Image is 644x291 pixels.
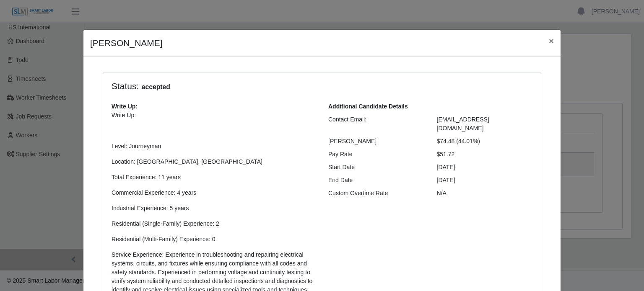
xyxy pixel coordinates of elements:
p: Write Up: [112,111,316,120]
div: [PERSON_NAME] [322,137,431,146]
p: Residential (Single-Family) Experience: 2 [112,219,316,228]
div: $51.72 [431,150,539,159]
b: Write Up: [112,103,138,110]
p: Commercial Experience: 4 years [112,188,316,197]
div: Contact Email: [322,115,431,133]
h4: [PERSON_NAME] [90,36,163,50]
span: accepted [139,82,173,92]
p: Industrial Experience: 5 years [112,204,316,213]
span: × [549,36,554,46]
span: N/A [437,190,447,196]
div: Custom Overtime Rate [322,189,431,198]
div: End Date [322,176,431,185]
div: [DATE] [431,163,539,172]
div: Pay Rate [322,150,431,159]
p: Residential (Multi-Family) Experience: 0 [112,235,316,244]
p: Location: [GEOGRAPHIC_DATA], [GEOGRAPHIC_DATA] [112,157,316,166]
p: Level: Journeyman [112,142,316,151]
div: Start Date [322,163,431,172]
span: [DATE] [437,177,455,183]
button: Close [542,30,561,52]
div: $74.48 (44.01%) [431,137,539,146]
b: Additional Candidate Details [328,103,408,110]
span: [EMAIL_ADDRESS][DOMAIN_NAME] [437,116,489,131]
p: Total Experience: 11 years [112,173,316,182]
h4: Status: [112,81,424,92]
